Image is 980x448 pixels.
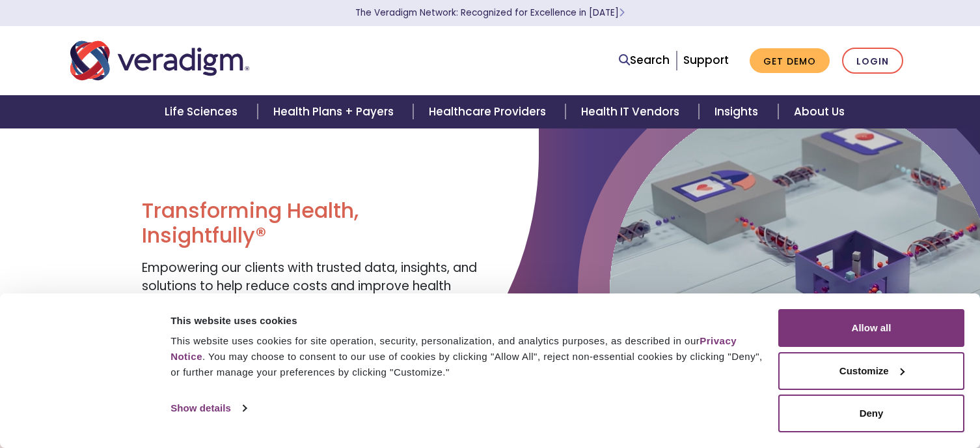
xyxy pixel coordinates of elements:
[142,198,480,248] h1: Transforming Health, Insightfully®
[413,95,565,128] a: Healthcare Providers
[683,52,729,68] a: Support
[170,313,763,329] div: This website uses cookies
[699,95,778,128] a: Insights
[170,398,246,418] a: Show details
[778,395,964,432] button: Deny
[778,309,964,347] button: Allow all
[842,48,903,74] a: Login
[750,48,830,74] a: Get Demo
[778,95,860,128] a: About Us
[258,95,413,128] a: Health Plans + Payers
[170,333,763,380] div: This website uses cookies for site operation, security, personalization, and analytics purposes, ...
[149,95,257,128] a: Life Sciences
[70,39,249,82] img: Veradigm logo
[778,352,964,390] button: Customize
[619,7,625,19] span: Learn More
[565,95,699,128] a: Health IT Vendors
[355,7,625,19] a: The Veradigm Network: Recognized for Excellence in [DATE]Learn More
[142,259,477,314] span: Empowering our clients with trusted data, insights, and solutions to help reduce costs and improv...
[619,52,670,69] a: Search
